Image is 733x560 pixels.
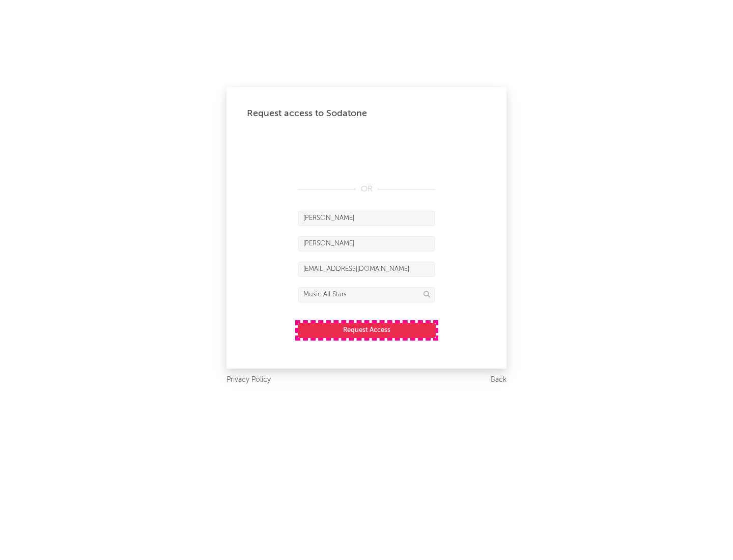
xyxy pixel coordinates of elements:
input: Last Name [298,236,435,251]
input: First Name [298,211,435,226]
button: Request Access [298,323,436,338]
input: Email [298,262,435,277]
a: Back [491,374,506,386]
div: Request access to Sodatone [247,107,486,120]
div: OR [298,183,435,195]
a: Privacy Policy [227,374,271,386]
input: Division [298,287,435,302]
